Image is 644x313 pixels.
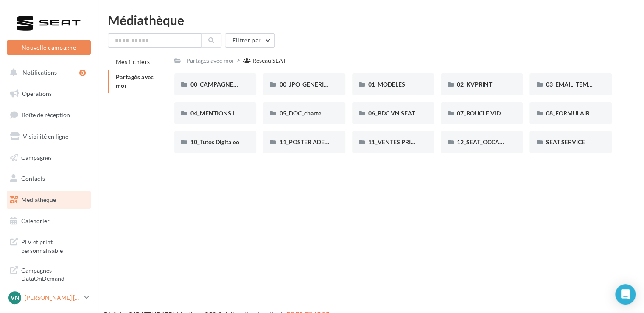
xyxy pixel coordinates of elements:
span: 11_VENTES PRIVÉES SEAT [368,138,440,145]
span: PLV et print personnalisable [21,236,87,254]
span: Notifications [22,69,57,76]
a: Boîte de réception [5,106,92,124]
span: 02_KVPRINT [457,81,492,88]
span: Campagnes [21,154,52,161]
a: PLV et print personnalisable [5,233,92,258]
span: Boîte de réception [22,111,70,118]
span: Médiathèque [21,196,56,203]
span: 04_MENTIONS LEGALES OFFRES PRESSE [190,109,303,117]
span: SEAT SERVICE [546,138,585,145]
a: Contacts [5,170,92,187]
a: Médiathèque [5,191,92,209]
div: 3 [79,70,86,76]
span: 06_BDC VN SEAT [368,109,415,117]
button: Notifications 3 [5,64,89,81]
span: VN [11,293,20,302]
div: Réseau SEAT [252,56,286,65]
button: Nouvelle campagne [7,40,91,55]
p: [PERSON_NAME] [PERSON_NAME] [25,293,81,302]
div: Médiathèque [108,14,634,26]
span: 01_MODELES [368,81,405,88]
span: Opérations [22,90,52,97]
a: Opérations [5,85,92,103]
a: Visibilité en ligne [5,128,92,145]
span: Partagés avec moi [116,73,154,89]
span: 07_BOUCLE VIDEO ECRAN SHOWROOM [457,109,569,117]
span: 12_SEAT_OCCASIONS_GARANTIES [457,138,553,145]
a: Campagnes DataOnDemand [5,261,92,286]
span: Mes fichiers [116,58,150,65]
span: 11_POSTER ADEME SEAT [279,138,348,145]
a: Campagnes [5,149,92,167]
a: Calendrier [5,212,92,230]
span: 00_JPO_GENERIQUE IBIZA ARONA [279,81,375,88]
span: 03_EMAIL_TEMPLATE HTML SEAT [546,81,638,88]
span: 00_CAMPAGNE_SEPTEMBRE [190,81,270,88]
button: Filtrer par [225,33,275,48]
span: Visibilité en ligne [23,133,68,140]
span: Calendrier [21,217,50,224]
span: Contacts [21,175,45,182]
div: Open Intercom Messenger [615,284,636,305]
a: VN [PERSON_NAME] [PERSON_NAME] [7,290,91,306]
span: 10_Tutos Digitaleo [190,138,239,145]
span: 05_DOC_charte graphique + Guidelines [279,109,383,117]
div: Partagés avec moi [186,56,234,65]
span: Campagnes DataOnDemand [21,265,87,283]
